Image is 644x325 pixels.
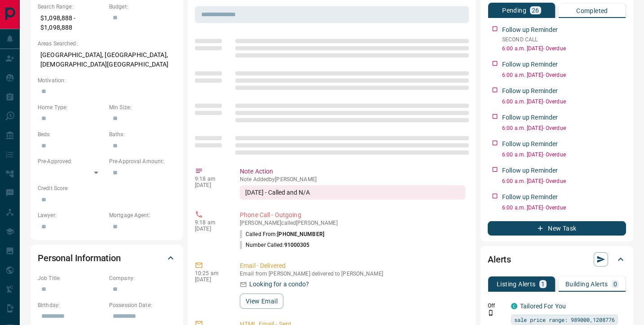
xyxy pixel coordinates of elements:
[502,166,558,175] p: Follow up Reminder
[38,40,176,48] p: Areas Searched:
[502,36,626,44] p: SECOND CALL
[277,231,324,237] span: [PHONE_NUMBER]
[240,210,465,220] p: Phone Call - Outgoing
[488,302,506,310] p: Off
[541,281,545,287] p: 1
[38,251,121,265] h2: Personal Information
[502,98,626,106] p: 6:00 a.m. [DATE] - Overdue
[38,48,176,72] p: [GEOGRAPHIC_DATA], [GEOGRAPHIC_DATA], [DEMOGRAPHIC_DATA][GEOGRAPHIC_DATA]
[502,204,626,212] p: 6:00 a.m. [DATE] - Overdue
[502,45,626,53] p: 6:00 a.m. [DATE] - Overdue
[195,276,226,283] p: [DATE]
[38,130,105,138] p: Beds:
[240,230,324,238] p: Called From:
[240,294,283,309] button: View Email
[38,157,105,165] p: Pre-Approved:
[502,25,558,35] p: Follow up Reminder
[502,124,626,132] p: 6:00 a.m. [DATE] - Overdue
[565,281,608,287] p: Building Alerts
[38,103,105,111] p: Home Type:
[240,241,309,249] p: Number Called:
[195,219,226,226] p: 9:18 am
[109,301,176,309] p: Possession Date:
[532,7,539,13] p: 26
[502,151,626,159] p: 6:00 a.m. [DATE] - Overdue
[109,211,176,219] p: Mortgage Agent:
[240,261,465,271] p: Email - Delivered
[514,315,615,324] span: sale price range: 989000,1208776
[502,86,558,96] p: Follow up Reminder
[109,157,176,165] p: Pre-Approval Amount:
[38,76,176,85] p: Motivation:
[284,242,310,248] span: 91000305
[240,167,465,176] p: Note Action
[502,139,558,149] p: Follow up Reminder
[240,185,465,200] div: [DATE] - Called and N/A
[195,182,226,188] p: [DATE]
[520,303,566,310] a: Tailored For You
[502,177,626,185] p: 6:00 a.m. [DATE] - Overdue
[38,11,105,35] p: $1,098,888 - $1,098,888
[195,226,226,232] p: [DATE]
[38,301,105,309] p: Birthday:
[38,3,105,11] p: Search Range:
[488,310,494,316] svg: Push Notification Only
[502,7,526,13] p: Pending
[38,211,105,219] p: Lawyer:
[38,247,176,269] div: Personal Information
[249,280,309,289] p: Looking for a condo?
[109,3,176,11] p: Budget:
[195,270,226,276] p: 10:25 am
[38,274,105,282] p: Job Title:
[240,220,465,226] p: [PERSON_NAME] called [PERSON_NAME]
[488,252,511,267] h2: Alerts
[109,103,176,111] p: Min Size:
[488,249,626,270] div: Alerts
[502,71,626,79] p: 6:00 a.m. [DATE] - Overdue
[502,60,558,69] p: Follow up Reminder
[240,176,465,183] p: Note Added by [PERSON_NAME]
[613,281,617,287] p: 0
[109,274,176,282] p: Company:
[38,184,176,192] p: Credit Score:
[497,281,536,287] p: Listing Alerts
[511,303,517,309] div: condos.ca
[488,221,626,236] button: New Task
[195,176,226,182] p: 9:18 am
[109,130,176,138] p: Baths:
[240,271,465,277] p: Email from [PERSON_NAME] delivered to [PERSON_NAME]
[502,113,558,122] p: Follow up Reminder
[576,8,608,14] p: Completed
[502,192,558,202] p: Follow up Reminder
